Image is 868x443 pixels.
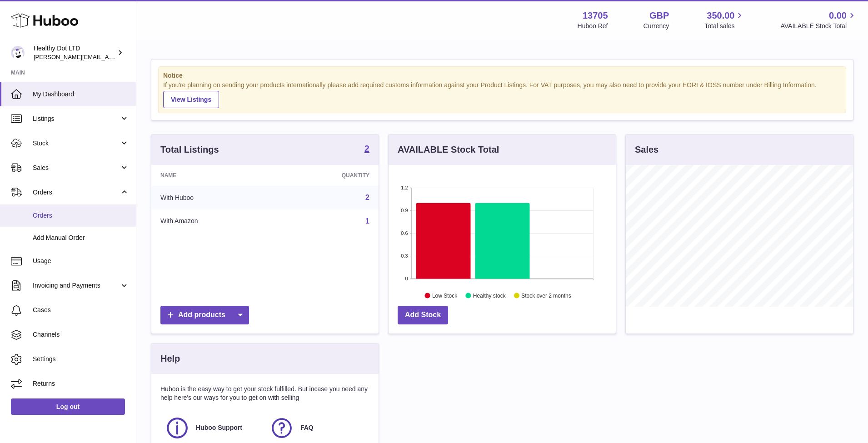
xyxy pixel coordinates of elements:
span: Cases [33,306,129,314]
strong: GBP [649,10,669,22]
td: With Huboo [151,186,276,209]
span: Usage [33,257,129,265]
span: Add Manual Order [33,234,129,242]
a: View Listings [163,91,219,108]
span: Returns [33,379,129,388]
h3: Help [160,353,180,365]
th: Name [151,165,276,186]
h3: Sales [635,144,658,156]
span: Sales [33,164,120,172]
div: If you're planning on sending your products internationally please add required customs informati... [163,81,841,108]
span: Orders [33,211,129,220]
h3: Total Listings [160,144,219,156]
span: 0.00 [829,10,847,22]
th: Quantity [276,165,379,186]
span: Total sales [704,22,745,30]
text: 0.9 [401,208,408,213]
text: 0.3 [401,253,408,259]
div: Healthy Dot LTD [34,44,115,61]
a: 2 [364,144,369,155]
div: Currency [644,22,669,30]
span: FAQ [300,423,314,432]
span: [PERSON_NAME][EMAIL_ADDRESS][DOMAIN_NAME] [34,53,182,60]
text: 0.6 [401,230,408,236]
span: My Dashboard [33,90,129,99]
a: 350.00 Total sales [704,10,745,30]
p: Huboo is the easy way to get your stock fulfilled. But incase you need any help here's our ways f... [160,385,369,402]
div: Huboo Ref [578,22,608,30]
strong: 2 [364,144,369,153]
a: Log out [11,398,125,415]
span: Settings [33,355,129,363]
a: FAQ [269,416,365,440]
td: With Amazon [151,209,276,233]
span: Orders [33,188,120,197]
span: 350.00 [707,10,734,22]
span: AVAILABLE Stock Total [780,22,857,30]
span: Huboo Support [196,423,242,432]
span: Channels [33,330,129,339]
h3: AVAILABLE Stock Total [398,144,499,156]
span: Invoicing and Payments [33,281,120,290]
strong: 13705 [583,10,608,22]
a: Huboo Support [165,416,260,440]
a: Add products [160,306,249,324]
text: 1.2 [401,185,408,190]
text: Stock over 2 months [521,292,571,299]
text: Low Stock [432,292,458,299]
span: Listings [33,114,120,123]
a: 2 [365,194,369,201]
text: Healthy stock [473,292,506,299]
img: Dorothy@healthydot.com [11,46,25,60]
span: Stock [33,139,120,148]
a: Add Stock [398,306,448,324]
a: 0.00 AVAILABLE Stock Total [780,10,857,30]
a: 1 [365,217,369,225]
text: 0 [405,276,408,281]
strong: Notice [163,71,841,80]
